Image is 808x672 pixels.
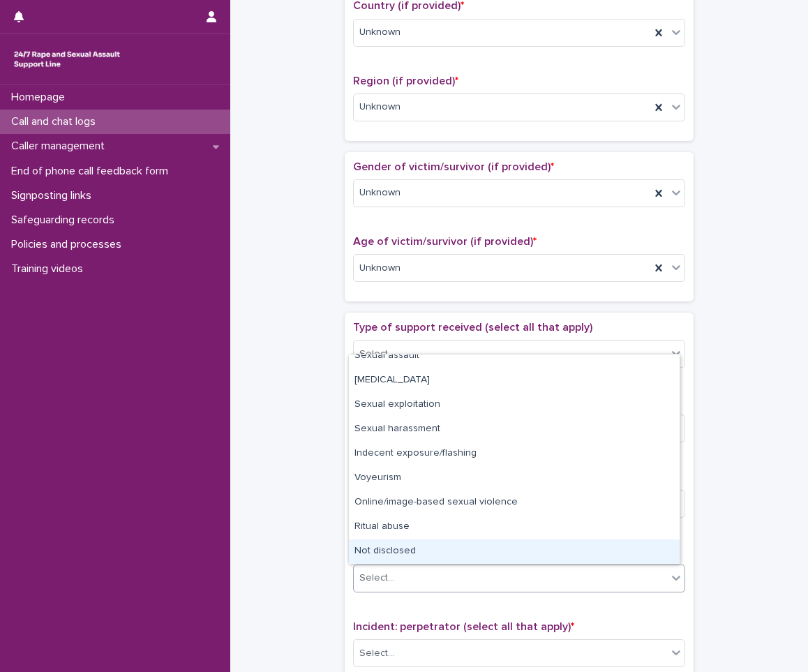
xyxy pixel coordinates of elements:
span: Unknown [359,261,401,276]
img: rhQMoQhaT3yELyF149Cw [11,45,123,73]
p: Training videos [6,262,94,276]
p: Policies and processes [6,238,133,251]
span: Region (if provided) [353,75,458,87]
div: Select... [359,571,394,585]
span: Unknown [359,186,401,200]
span: Unknown [359,100,401,114]
div: Sexual assault [349,344,680,368]
div: Select... [359,646,394,661]
div: Select... [359,347,394,361]
div: Sexual harassment [349,417,680,442]
p: Homepage [6,91,76,104]
p: Call and chat logs [6,115,107,128]
p: Signposting links [6,189,103,202]
div: Indecent exposure/flashing [349,442,680,466]
span: Unknown [359,25,401,40]
p: Caller management [6,140,116,153]
p: End of phone call feedback form [6,165,179,178]
span: Incident: perpetrator (select all that apply) [353,621,574,632]
div: Voyeurism [349,466,680,491]
span: Gender of victim/survivor (if provided) [353,161,554,172]
div: Child sexual abuse [349,368,680,393]
span: Age of victim/survivor (if provided) [353,236,537,247]
div: Online/image-based sexual violence [349,491,680,515]
p: Safeguarding records [6,214,126,227]
span: Type of support received (select all that apply) [353,322,592,333]
div: Ritual abuse [349,515,680,539]
div: Not disclosed [349,539,680,564]
div: Sexual exploitation [349,393,680,417]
